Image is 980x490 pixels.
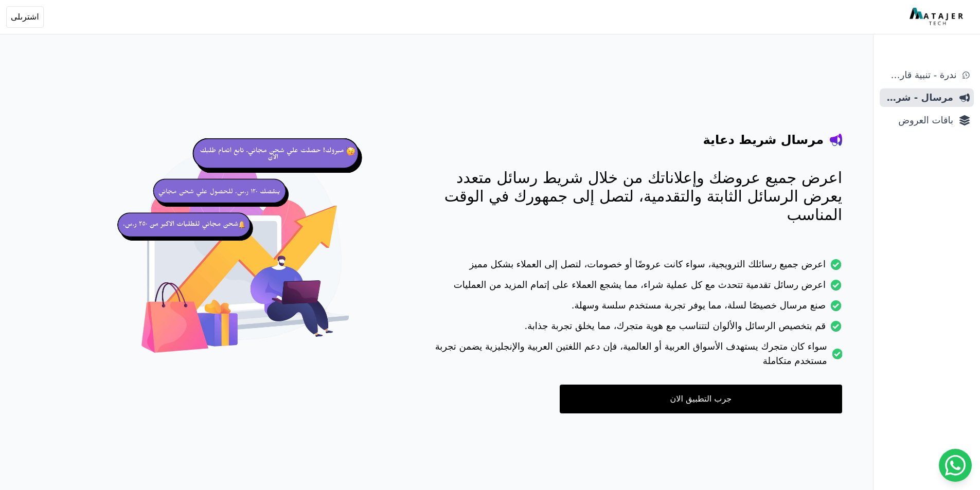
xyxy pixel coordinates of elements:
span: باقات العروض [884,113,953,128]
li: اعرض جميع رسائلك الترويجية، سواء كانت عروضًا أو خصومات، لتصل إلى العملاء بشكل مميز [418,257,842,278]
li: قم بتخصيص الرسائل والألوان لتتناسب مع هوية متجرك، مما يخلق تجربة جذابة. [418,319,842,339]
a: جرب التطبيق الان [560,385,842,413]
span: مرسال - شريط دعاية [884,90,953,105]
img: hero [114,123,377,387]
p: اعرض جميع عروضك وإعلاناتك من خلال شريط رسائل متعدد يعرض الرسائل الثابتة والتقدمية، لتصل إلى جمهور... [418,169,842,224]
button: اشترىلى [6,6,44,28]
li: صنع مرسال خصيصًا لسلة، مما يوفر تجربة مستخدم سلسة وسهلة. [418,298,842,319]
img: MatajerTech Logo [910,8,966,26]
li: سواء كان متجرك يستهدف الأسواق العربية أو العالمية، فإن دعم اللغتين العربية والإنجليزية يضمن تجربة... [418,339,842,374]
span: اشترىلى [11,11,39,23]
li: اعرض رسائل تقدمية تتحدث مع كل عملية شراء، مما يشجع العملاء على إتمام المزيد من العمليات [418,278,842,298]
h4: مرسال شريط دعاية [703,132,824,148]
span: ندرة - تنبية قارب علي النفاذ [884,68,956,82]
